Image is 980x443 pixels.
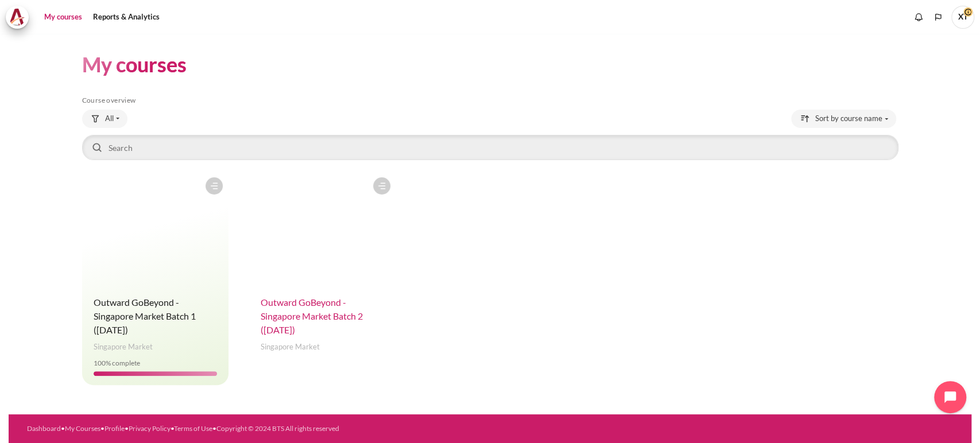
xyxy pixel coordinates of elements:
[94,359,106,367] span: 100
[951,6,974,29] span: XT
[951,6,974,29] a: User menu
[82,135,898,160] input: Search
[791,110,896,128] button: Sorting drop-down menu
[261,341,320,353] span: Singapore Market
[129,424,171,433] a: Privacy Policy
[27,424,61,433] a: Dashboard
[9,9,25,26] img: Architeck
[815,113,882,125] span: Sort by course name
[94,358,218,368] div: % complete
[6,6,34,29] a: Architeck Architeck
[929,9,947,26] button: Languages
[910,9,927,26] div: Show notification window with no new notifications
[104,424,125,433] a: Profile
[94,341,153,353] span: Singapore Market
[82,110,127,128] button: Grouping drop-down menu
[216,424,339,433] a: Copyright © 2024 BTS All rights reserved
[174,424,212,433] a: Terms of Use
[261,297,363,335] a: Outward GoBeyond - Singapore Market Batch 2 ([DATE])
[89,6,164,29] a: Reports & Analytics
[40,6,86,29] a: My courses
[27,423,544,434] div: • • • • •
[82,51,187,78] h1: My courses
[9,34,971,405] section: Content
[94,297,196,335] a: Outward GoBeyond - Singapore Market Batch 1 ([DATE])
[105,113,114,125] span: All
[82,96,898,105] h5: Course overview
[82,110,898,162] div: Course overview controls
[65,424,100,433] a: My Courses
